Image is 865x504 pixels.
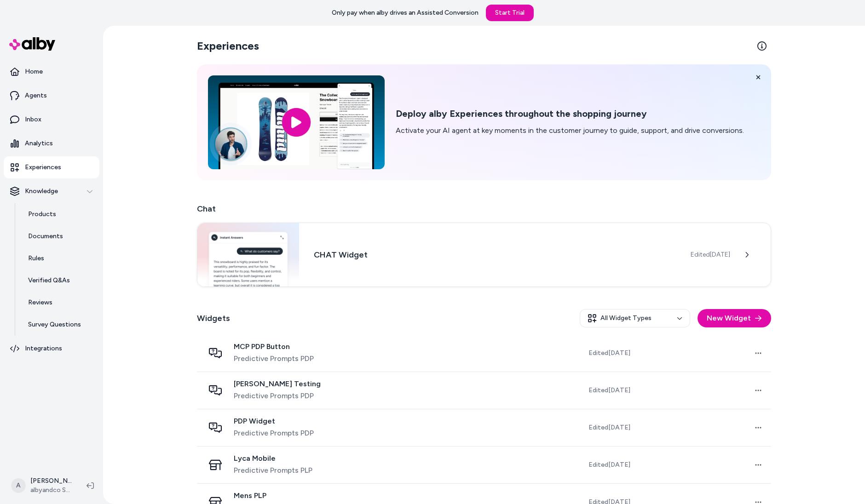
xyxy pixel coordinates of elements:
[19,225,99,247] a: Documents
[197,312,230,325] h2: Widgets
[28,254,44,263] p: Rules
[588,423,630,432] span: Edited [DATE]
[19,203,99,225] a: Products
[25,163,61,172] p: Experiences
[28,210,56,219] p: Products
[4,85,99,107] a: Agents
[314,248,676,261] h3: CHAT Widget
[588,460,630,470] span: Edited [DATE]
[30,476,72,486] p: [PERSON_NAME]
[234,342,314,351] span: MCP PDP Button
[197,202,771,215] h2: Chat
[25,91,47,100] p: Agents
[4,180,99,202] button: Knowledge
[25,344,62,353] p: Integrations
[234,454,312,463] span: Lyca Mobile
[234,491,312,500] span: Mens PLP
[30,486,72,495] span: albyandco SolCon
[234,353,314,364] span: Predictive Prompts PDP
[486,5,534,21] a: Start Trial
[25,187,58,196] p: Knowledge
[19,292,99,314] a: Reviews
[9,37,55,51] img: alby Logo
[588,386,630,395] span: Edited [DATE]
[25,67,43,76] p: Home
[197,223,771,287] a: Chat widgetCHAT WidgetEdited[DATE]
[19,314,99,336] a: Survey Questions
[691,250,730,259] span: Edited [DATE]
[580,309,690,327] button: All Widget Types
[396,108,744,120] h2: Deploy alby Experiences throughout the shopping journey
[4,109,99,131] a: Inbox
[234,465,312,476] span: Predictive Prompts PLP
[197,223,299,286] img: Chat widget
[396,125,744,136] p: Activate your AI agent at key moments in the customer journey to guide, support, and drive conver...
[28,298,52,307] p: Reviews
[234,379,321,389] span: [PERSON_NAME] Testing
[234,390,321,401] span: Predictive Prompts PDP
[28,320,81,329] p: Survey Questions
[698,309,771,327] button: New Widget
[4,132,99,155] a: Analytics
[4,338,99,360] a: Integrations
[25,115,41,124] p: Inbox
[11,478,26,493] span: A
[28,232,63,241] p: Documents
[332,8,479,17] p: Only pay when alby drives an Assisted Conversion
[234,428,314,439] span: Predictive Prompts PDP
[4,156,99,178] a: Experiences
[234,417,314,426] span: PDP Widget
[19,269,99,292] a: Verified Q&As
[588,349,630,358] span: Edited [DATE]
[19,247,99,269] a: Rules
[4,61,99,83] a: Home
[28,276,70,285] p: Verified Q&As
[197,39,259,53] h2: Experiences
[25,139,53,148] p: Analytics
[6,471,79,500] button: A[PERSON_NAME]albyandco SolCon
